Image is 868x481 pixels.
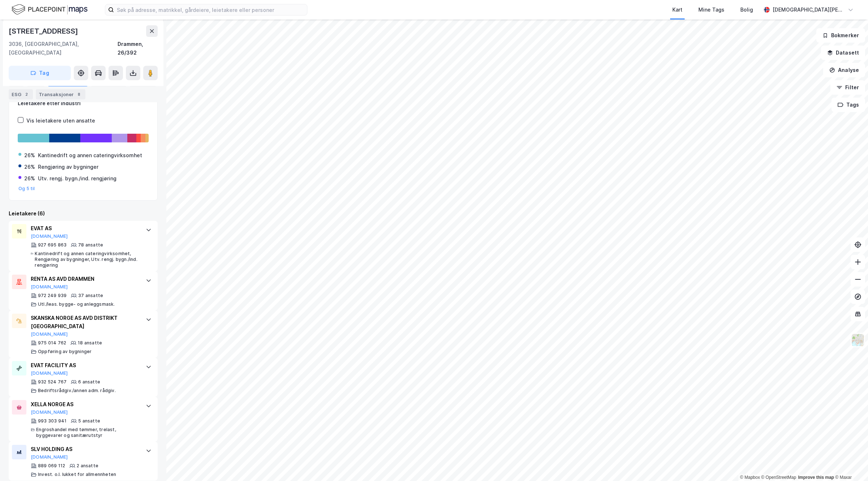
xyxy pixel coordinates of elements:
div: 78 ansatte [78,242,103,248]
div: 3036, [GEOGRAPHIC_DATA], [GEOGRAPHIC_DATA] [9,40,118,57]
div: 927 695 863 [38,242,67,248]
div: 26% [24,163,35,171]
button: [DOMAIN_NAME] [31,454,68,460]
div: Transaksjoner [36,89,85,99]
button: Filter [830,80,865,95]
div: 8 [75,91,82,98]
div: 2 ansatte [77,463,98,469]
button: Analyse [823,63,865,77]
div: Invest. o.l. lukket for allmennheten [38,472,116,477]
button: [DOMAIN_NAME] [31,370,68,376]
div: 932 524 767 [38,379,67,385]
div: EVAT AS [31,224,139,233]
div: Kantinedrift og annen cateringvirksomhet [38,151,142,160]
button: [DOMAIN_NAME] [31,233,68,239]
div: Vis leietakere uten ansatte [26,116,95,125]
div: Rengjøring av bygninger [38,163,98,171]
img: Z [851,333,865,347]
div: [STREET_ADDRESS] [9,25,80,37]
iframe: Chat Widget [832,446,868,481]
button: Datasett [821,46,865,60]
button: Bokmerker [816,28,865,43]
div: SKANSKA NORGE AS AVD DISTRIKT [GEOGRAPHIC_DATA] [31,314,139,331]
div: 26% [24,174,35,183]
div: EVAT FACILITY AS [31,361,139,370]
div: 975 014 762 [38,340,66,346]
div: Leietakere etter industri [18,99,149,108]
div: 972 249 939 [38,293,67,299]
div: Kart [672,5,682,14]
button: Tags [831,98,865,112]
div: 889 069 112 [38,463,65,469]
div: SLV HOLDING AS [31,445,139,454]
div: 26% [24,151,35,160]
button: [DOMAIN_NAME] [31,331,68,337]
input: Søk på adresse, matrikkel, gårdeiere, leietakere eller personer [114,4,307,15]
div: Oppføring av bygninger [38,349,92,355]
a: Mapbox [740,475,760,480]
div: Kantinedrift og annen cateringvirksomhet, Rengjøring av bygninger, Utv. rengj. bygn./ind. rengjøring [35,251,139,268]
div: XELLA NORGE AS [31,400,139,409]
div: 5 ansatte [78,418,100,424]
div: Bolig [740,5,753,14]
div: RENTA AS AVD DRAMMEN [31,275,139,283]
div: ESG [9,89,33,99]
div: 2 [23,91,30,98]
div: Utv. rengj. bygn./ind. rengjøring [38,174,116,183]
button: Og 5 til [18,186,35,192]
div: 993 303 941 [38,418,67,424]
img: logo.f888ab2527a4732fd821a326f86c7f29.svg [12,3,88,16]
div: Utl./leas. bygge- og anleggsmask. [38,301,115,307]
div: 6 ansatte [78,379,100,385]
div: Engroshandel med tømmer, trelast, byggevarer og sanitærutstyr [36,427,139,438]
div: 37 ansatte [78,293,103,299]
div: Bedriftsrådgiv./annen adm. rådgiv. [38,388,116,394]
button: Tag [9,66,71,80]
div: Mine Tags [698,5,724,14]
div: Drammen, 26/392 [118,40,158,57]
div: 18 ansatte [78,340,102,346]
button: [DOMAIN_NAME] [31,409,68,415]
div: Leietakere (6) [9,209,158,218]
a: Improve this map [798,475,834,480]
button: [DOMAIN_NAME] [31,284,68,290]
div: [DEMOGRAPHIC_DATA][PERSON_NAME] [773,5,845,14]
a: OpenStreetMap [761,475,796,480]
